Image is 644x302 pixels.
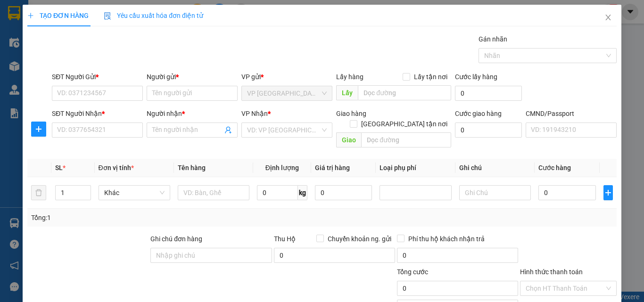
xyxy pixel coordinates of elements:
span: VP Bình Thuận [247,86,327,100]
b: GỬI : VP [GEOGRAPHIC_DATA] [12,64,140,96]
span: Định lượng [265,164,299,171]
span: Lấy hàng [336,73,363,81]
img: icon [104,12,111,20]
span: Giá trị hàng [314,164,349,171]
span: Yêu cầu xuất hóa đơn điện tử [104,12,203,19]
span: Phí thu hộ khách nhận trả [405,234,488,244]
span: close [604,14,612,21]
span: kg [297,185,307,200]
img: logo.jpg [12,12,83,59]
button: delete [31,185,46,200]
button: Close [595,5,621,31]
span: Tổng cước [397,268,428,276]
span: Đơn vị tính [98,164,133,171]
input: Cước lấy hàng [454,86,522,101]
label: Hình thức thanh toán [520,268,583,276]
div: SĐT Người Gửi [52,72,143,82]
span: SL [55,164,63,171]
input: VD: Bàn, Ghế [178,185,249,200]
label: Cước giao hàng [454,110,501,117]
span: Chuyển khoản ng. gửi [324,234,395,244]
div: Người nhận [147,108,238,119]
span: plus [32,125,46,133]
span: Thu Hộ [273,235,295,243]
div: VP gửi [241,72,332,82]
div: SĐT Người Nhận [52,108,143,119]
button: plus [603,185,613,200]
span: VP Nhận [241,110,268,117]
div: Người gửi [147,72,238,82]
span: user-add [224,126,232,134]
th: Loại phụ phí [376,159,455,177]
span: Lấy [336,85,358,100]
span: Cước hàng [538,164,571,171]
input: Ghi Chú [459,185,530,200]
label: Ghi chú đơn hàng [150,235,202,243]
span: [GEOGRAPHIC_DATA] tận nơi [357,119,451,129]
input: Cước giao hàng [454,122,522,138]
span: plus [27,12,34,19]
button: plus [31,122,46,137]
span: Tên hàng [178,164,206,171]
label: Gán nhãn [479,35,507,43]
input: Ghi chú đơn hàng [150,248,272,263]
input: 0 [314,185,372,200]
span: TẠO ĐƠN HÀNG [27,12,89,19]
span: plus [603,189,612,196]
span: Giao hàng [336,110,366,117]
span: Giao [336,132,361,147]
li: 271 - [PERSON_NAME] - [GEOGRAPHIC_DATA] - [GEOGRAPHIC_DATA] [88,23,394,35]
span: Khác [104,186,164,200]
input: Dọc đường [361,132,451,147]
span: Lấy tận nơi [410,72,451,82]
div: Tổng: 1 [31,212,249,223]
div: CMND/Passport [526,108,617,119]
label: Cước lấy hàng [454,73,497,81]
input: Dọc đường [358,85,451,100]
th: Ghi chú [455,159,534,177]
